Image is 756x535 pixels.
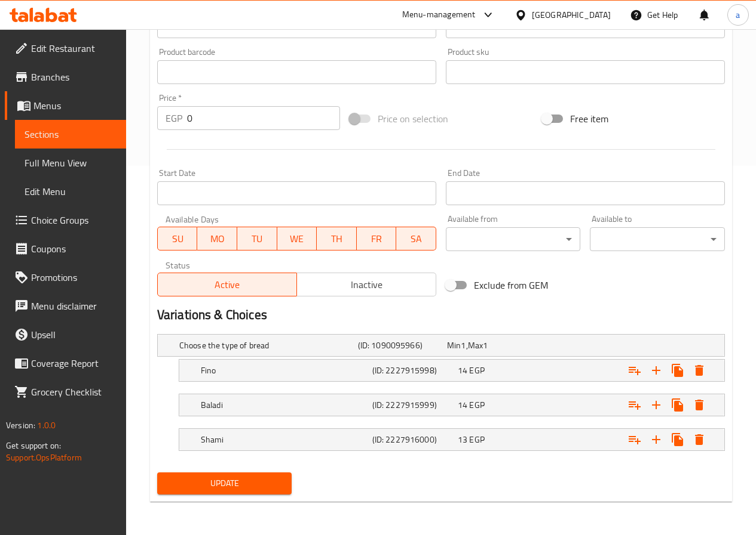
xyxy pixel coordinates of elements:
[179,360,724,381] div: Expand
[197,227,237,251] button: MO
[5,349,126,378] a: Coverage Report
[645,360,667,381] button: Add new choice
[469,432,484,447] span: EGP
[5,234,126,263] a: Coupons
[6,418,35,433] span: Version:
[33,98,117,113] span: Menus
[157,273,297,296] button: Active
[667,394,688,416] button: Clone new choice
[31,270,117,284] span: Promotions
[461,338,466,353] span: 1
[31,242,117,256] span: Coupons
[179,429,724,450] div: Expand
[468,338,483,353] span: Max
[667,360,688,381] button: Clone new choice
[402,8,476,22] div: Menu-management
[447,338,461,353] span: Min
[31,213,117,227] span: Choice Groups
[5,206,126,234] a: Choice Groups
[25,156,117,170] span: Full Menu View
[157,227,197,251] button: SU
[474,278,548,292] span: Exclude from GEM
[179,339,353,351] h5: Choose the type of bread
[25,127,117,141] span: Sections
[242,230,273,248] span: TU
[322,230,352,248] span: TH
[201,434,368,446] h5: Shami
[378,112,448,126] span: Price on selection
[31,327,117,342] span: Upsell
[736,8,740,21] span: a
[458,363,467,378] span: 14
[157,60,436,84] input: Please enter product barcode
[358,339,442,351] h5: (ID: 1090095966)
[362,230,392,248] span: FR
[688,429,710,450] button: Delete Shami
[166,111,182,125] p: EGP
[15,177,126,206] a: Edit Menu
[31,70,117,84] span: Branches
[447,339,531,351] div: ,
[163,230,192,248] span: SU
[15,120,126,149] a: Sections
[187,106,340,130] input: Please enter price
[624,394,645,416] button: Add choice group
[570,112,608,126] span: Free item
[157,472,292,494] button: Update
[446,227,581,251] div: ​
[6,438,61,453] span: Get support on:
[25,184,117,199] span: Edit Menu
[202,230,232,248] span: MO
[237,227,277,251] button: TU
[201,364,368,376] h5: Fino
[645,429,667,450] button: Add new choice
[179,394,724,416] div: Expand
[645,394,667,416] button: Add new choice
[624,429,645,450] button: Add choice group
[469,397,484,413] span: EGP
[277,227,317,251] button: WE
[532,8,611,21] div: [GEOGRAPHIC_DATA]
[201,399,368,411] h5: Baladi
[31,41,117,55] span: Edit Restaurant
[5,34,126,63] a: Edit Restaurant
[5,91,126,120] a: Menus
[688,360,710,381] button: Delete Fino
[372,399,453,411] h5: (ID: 2227915999)
[37,418,56,433] span: 1.0.0
[31,299,117,313] span: Menu disclaimer
[483,338,488,353] span: 1
[590,227,725,251] div: ​
[5,292,126,320] a: Menu disclaimer
[401,230,431,248] span: SA
[624,360,645,381] button: Add choice group
[357,227,397,251] button: FR
[296,273,436,296] button: Inactive
[282,230,313,248] span: WE
[5,263,126,292] a: Promotions
[372,364,453,376] h5: (ID: 2227915998)
[446,60,725,84] input: Please enter product sku
[31,356,117,370] span: Coverage Report
[5,320,126,349] a: Upsell
[458,432,467,447] span: 13
[5,378,126,406] a: Grocery Checklist
[5,63,126,91] a: Branches
[688,394,710,416] button: Delete Baladi
[469,363,484,378] span: EGP
[15,149,126,177] a: Full Menu View
[317,227,357,251] button: TH
[302,276,431,293] span: Inactive
[667,429,688,450] button: Clone new choice
[158,335,724,356] div: Expand
[458,397,467,413] span: 14
[163,276,292,293] span: Active
[31,385,117,399] span: Grocery Checklist
[6,450,82,465] a: Support.OpsPlatform
[157,306,725,324] h2: Variations & Choices
[167,476,283,491] span: Update
[396,227,436,251] button: SA
[372,434,453,446] h5: (ID: 2227916000)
